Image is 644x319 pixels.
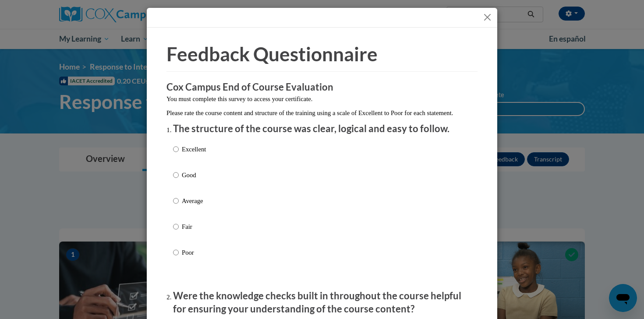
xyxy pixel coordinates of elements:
span: Feedback Questionnaire [166,42,378,65]
p: You must complete this survey to access your certificate. [166,94,478,104]
input: Fair [173,222,179,231]
p: The structure of the course was clear, logical and easy to follow. [173,122,471,136]
button: Close [482,12,493,23]
p: Excellent [182,144,206,154]
input: Excellent [173,144,179,154]
input: Average [173,196,179,206]
p: Poor [182,248,206,257]
h3: Cox Campus End of Course Evaluation [166,81,478,94]
p: Please rate the course content and structure of the training using a scale of Excellent to Poor f... [166,108,478,118]
p: Fair [182,222,206,231]
input: Good [173,170,179,180]
p: Were the knowledge checks built in throughout the course helpful for ensuring your understanding ... [173,289,471,316]
p: Average [182,196,206,206]
input: Poor [173,248,179,257]
p: Good [182,170,206,180]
